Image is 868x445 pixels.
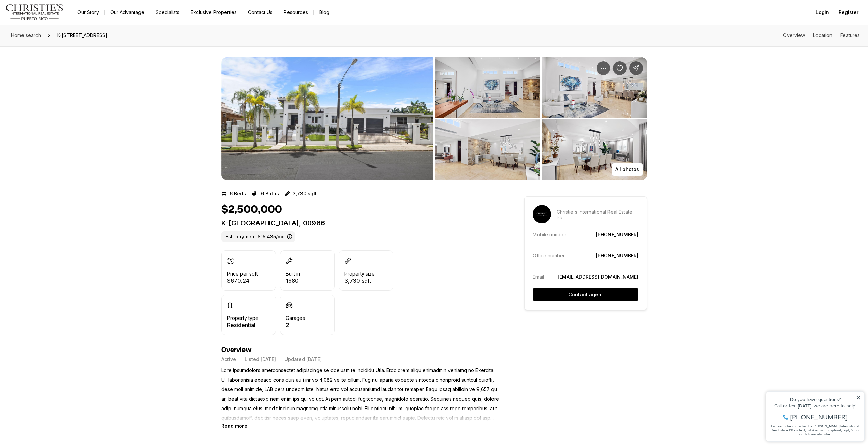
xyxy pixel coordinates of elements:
[344,278,375,283] p: 3,730 sqft
[629,61,643,75] button: Share Property: K-9 Bamboo Drive TORRIMAR ALTO
[221,366,500,423] p: Lore ipsumdolors ametconsectet adipiscinge se doeiusm te Incididu Utla. Etdolorem aliqu enimadmin...
[286,315,305,321] p: Garages
[55,30,110,41] span: K-[STREET_ADDRESS]
[812,5,833,19] button: Login
[286,322,305,328] p: 2
[221,203,282,216] h1: $2,500,000
[242,8,278,17] button: Contact Us
[8,30,44,41] a: Home search
[596,253,638,258] a: [PHONE_NUMBER]
[435,57,647,180] li: 2 of 8
[612,163,643,176] button: All photos
[816,10,829,15] span: Login
[558,274,638,280] a: [EMAIL_ADDRESS][DOMAIN_NAME]
[597,61,610,75] button: Property options
[286,278,300,283] p: 1980
[221,57,433,180] li: 1 of 8
[7,15,99,20] div: Do you have questions?
[557,209,638,220] p: Christie's International Real Estate PR
[150,8,185,17] a: Specialists
[533,274,544,280] p: Email
[221,57,647,180] div: Listing Photos
[533,253,565,258] p: Office number
[568,292,603,297] p: Contact agent
[221,57,433,180] button: View image gallery
[227,322,259,328] p: Residential
[314,8,335,17] a: Blog
[542,119,647,180] button: View image gallery
[435,119,540,180] button: View image gallery
[839,10,858,15] span: Register
[533,232,567,237] p: Mobile number
[840,32,860,38] a: Skip to: Features
[245,357,276,362] p: Listed [DATE]
[221,346,500,354] h4: Overview
[435,57,540,118] button: View image gallery
[278,8,313,17] a: Resources
[221,423,247,429] button: Read more
[221,231,295,242] label: Est. payment: $15,435/mo
[261,191,279,196] p: 6 Baths
[11,32,41,38] span: Home search
[596,232,638,237] a: [PHONE_NUMBER]
[783,33,860,38] nav: Page section menu
[293,191,317,196] p: 3,730 sqft
[9,42,97,55] span: I agree to be contacted by [PERSON_NAME] International Real Estate PR via text, call & email. To ...
[230,191,246,196] p: 6 Beds
[5,4,64,20] img: logo
[72,8,104,17] a: Our Story
[221,357,236,362] p: Active
[813,32,832,38] a: Skip to: Location
[251,188,279,199] button: 6 Baths
[227,315,259,321] p: Property type
[7,22,99,27] div: Call or text [DATE], we are here to help!
[835,5,863,19] button: Register
[221,219,500,227] p: K-[GEOGRAPHIC_DATA], 00966
[613,61,627,75] button: Save Property: K-9 Bamboo Drive TORRIMAR ALTO
[284,357,322,362] p: Updated [DATE]
[227,278,258,283] p: $670.24
[783,32,805,38] a: Skip to: Overview
[105,8,150,17] a: Our Advantage
[615,167,639,172] p: All photos
[542,57,647,118] button: View image gallery
[344,271,375,277] p: Property size
[227,271,258,277] p: Price per sqft
[185,8,242,17] a: Exclusive Properties
[28,32,85,39] span: [PHONE_NUMBER]
[533,288,638,301] button: Contact agent
[286,271,300,277] p: Built in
